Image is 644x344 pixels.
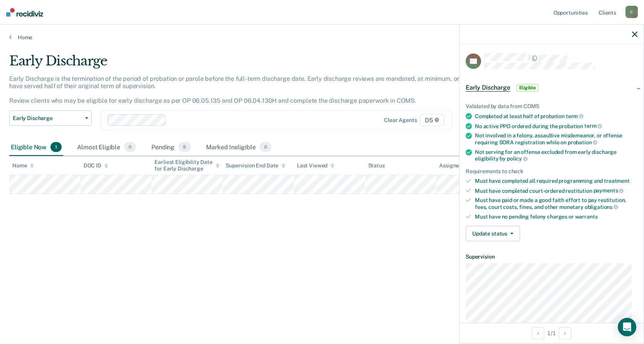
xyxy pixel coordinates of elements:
div: Status [368,162,385,169]
div: Validated by data from COMS [466,103,637,110]
div: Must have completed court-ordered restitution [475,187,637,194]
button: Next Opportunity [559,327,571,339]
span: term [584,123,602,129]
div: Early Discharge [9,53,492,75]
span: D5 [420,114,444,126]
span: policy [507,155,528,162]
div: Requirements to check [466,168,637,175]
span: obligations [585,204,618,210]
span: 1 [50,142,62,152]
span: warrants [575,214,598,220]
img: Recidiviz [6,8,43,17]
span: term [566,113,584,119]
div: Marked Ineligible [205,139,273,156]
div: Almost Eligible [75,139,138,156]
span: treatment [604,178,630,184]
div: No active PPO ordered during the probation [475,123,637,130]
span: Eligible [517,84,538,92]
div: Earliest Eligibility Date for Early Discharge [154,159,220,172]
span: 0 [260,142,272,152]
div: Supervision End Date [226,162,285,169]
div: Completed at least half of probation [475,113,637,120]
div: C [626,6,638,18]
div: Not serving for an offense excluded from early discharge eligibility by [475,149,637,162]
div: Must have no pending felony charges or [475,214,637,220]
div: 1 / 1 [460,323,644,343]
div: Assigned to [439,162,475,169]
button: Previous Opportunity [532,327,544,339]
div: Open Intercom Messenger [618,318,636,336]
span: 0 [124,142,136,152]
div: Eligible Now [9,139,63,156]
span: payments [594,187,624,194]
div: Must have paid or made a good faith effort to pay restitution, fees, court costs, fines, and othe... [475,197,637,210]
div: DOC ID [84,162,108,169]
dt: Supervision [466,254,637,260]
span: 9 [178,142,191,152]
a: Home [9,34,635,41]
span: probation [568,139,598,145]
div: Name [12,162,34,169]
p: Early Discharge is the termination of the period of probation or parole before the full-term disc... [9,75,488,105]
button: Update status [466,226,520,241]
div: Clear agents [384,117,417,124]
div: Last Viewed [297,162,334,169]
span: Early Discharge [466,84,510,92]
div: Pending [150,139,192,156]
span: Early Discharge [13,115,82,122]
div: Not involved in a felony, assaultive misdemeanor, or offense requiring SORA registration while on [475,132,637,145]
div: Must have completed all required programming and [475,178,637,184]
div: Early DischargeEligible [460,75,644,100]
